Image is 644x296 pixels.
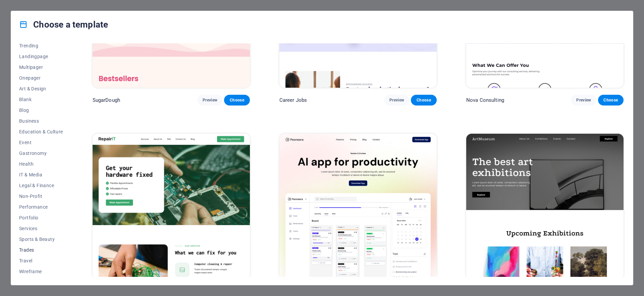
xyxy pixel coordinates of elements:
p: Nova Consulting [466,97,504,103]
span: Trending [19,43,63,48]
span: Multipager [19,65,63,70]
span: Services [19,226,63,231]
span: Preview [389,97,404,103]
span: Event [19,140,63,145]
button: Legal & Finance [19,180,63,191]
button: Choose [598,95,624,105]
button: Gastronomy [19,148,63,159]
span: Wireframe [19,269,63,274]
span: Landingpage [19,54,63,59]
span: Travel [19,258,63,263]
span: Non-Profit [19,194,63,199]
button: Non-Profit [19,191,63,202]
button: Event [19,137,63,148]
span: Choose [603,97,618,103]
button: Travel [19,255,63,266]
span: Blog [19,108,63,113]
button: IT & Media [19,169,63,180]
span: Sports & Beauty [19,237,63,242]
button: Wireframe [19,266,63,277]
img: Art Museum [466,134,624,279]
span: Health [19,161,63,167]
button: Preview [384,95,410,105]
span: Trades [19,247,63,253]
img: Peoneera [279,134,437,279]
button: Choose [224,95,250,105]
button: Preview [571,95,596,105]
button: Choose [411,95,436,105]
button: Trades [19,245,63,255]
button: Education & Culture [19,126,63,137]
span: Business [19,118,63,124]
button: Services [19,223,63,234]
button: Art & Design [19,83,63,94]
button: Performance [19,202,63,212]
button: Multipager [19,62,63,73]
span: Art & Design [19,86,63,91]
img: RepairIT [93,134,250,279]
button: Preview [197,95,223,105]
span: Preview [203,97,217,103]
span: Portfolio [19,215,63,220]
button: Health [19,159,63,169]
button: Portfolio [19,212,63,223]
span: Performance [19,204,63,210]
span: Blank [19,97,63,102]
span: Choose [416,97,431,103]
span: IT & Media [19,172,63,177]
button: Blank [19,94,63,105]
button: Business [19,116,63,126]
p: SugarDough [93,97,120,103]
span: Legal & Finance [19,183,63,188]
button: Sports & Beauty [19,234,63,245]
p: Career Jobs [279,97,307,103]
span: Choose [229,97,244,103]
button: Blog [19,105,63,116]
span: Onepager [19,75,63,81]
button: Landingpage [19,51,63,62]
span: Gastronomy [19,151,63,156]
span: Preview [576,97,591,103]
h4: Choose a template [19,19,108,30]
button: Trending [19,40,63,51]
span: Education & Culture [19,129,63,134]
button: Onepager [19,73,63,83]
